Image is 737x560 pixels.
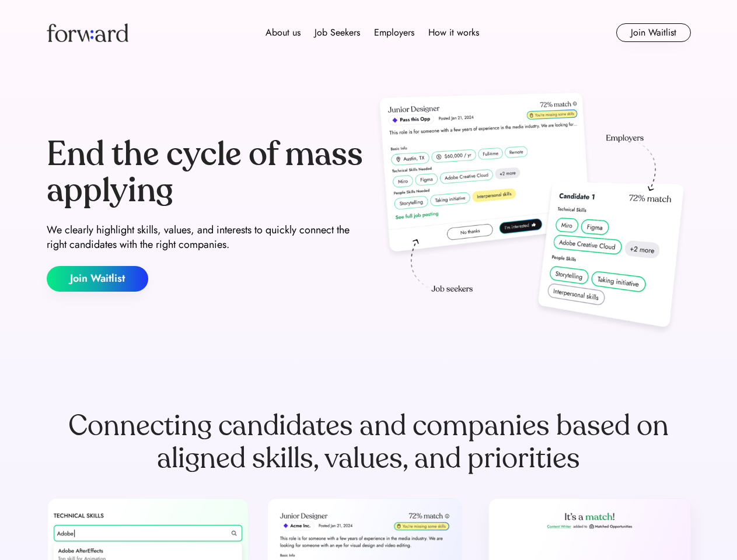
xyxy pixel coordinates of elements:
div: Job Seekers [315,26,360,40]
div: End the cycle of mass applying [47,136,364,208]
div: Employers [374,26,414,40]
img: Forward logo [47,23,128,42]
img: hero-image.png [373,89,691,339]
div: How it works [428,26,479,40]
div: We clearly highlight skills, values, and interests to quickly connect the right candidates with t... [47,223,364,252]
button: Join Waitlist [47,266,148,292]
button: Join Waitlist [616,23,691,42]
div: About us [266,26,301,40]
div: Connecting candidates and companies based on aligned skills, values, and priorities [47,409,691,475]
